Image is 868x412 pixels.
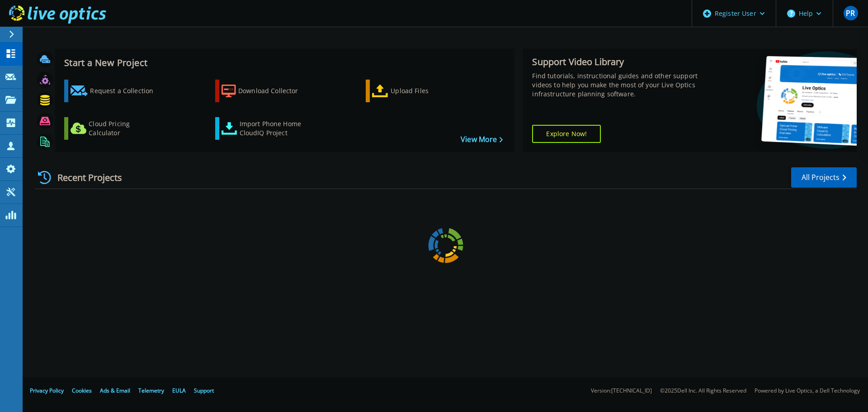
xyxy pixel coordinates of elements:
[90,82,162,100] div: Request a Collection
[532,71,702,99] div: Find tutorials, instructional guides and other support videos to help you make the most of your L...
[391,82,463,100] div: Upload Files
[64,80,165,102] a: Request a Collection
[532,125,601,143] a: Explore Now!
[35,166,134,189] div: Recent Projects
[64,117,165,140] a: Cloud Pricing Calculator
[89,119,161,137] div: Cloud Pricing Calculator
[64,58,503,68] h3: Start a New Project
[72,387,92,394] a: Cookies
[591,388,652,394] li: Version: [TECHNICAL_ID]
[240,119,310,137] div: Import Phone Home CloudIQ Project
[100,387,130,394] a: Ads & Email
[755,388,860,394] li: Powered by Live Optics, a Dell Technology
[791,167,857,188] a: All Projects
[366,80,467,102] a: Upload Files
[172,387,186,394] a: EULA
[532,56,702,68] div: Support Video Library
[846,9,855,17] span: PR
[194,387,214,394] a: Support
[238,82,311,100] div: Download Collector
[660,388,746,394] li: © 2025 Dell Inc. All Rights Reserved
[138,387,164,394] a: Telemetry
[461,135,503,144] a: View More
[215,80,316,102] a: Download Collector
[30,387,64,394] a: Privacy Policy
